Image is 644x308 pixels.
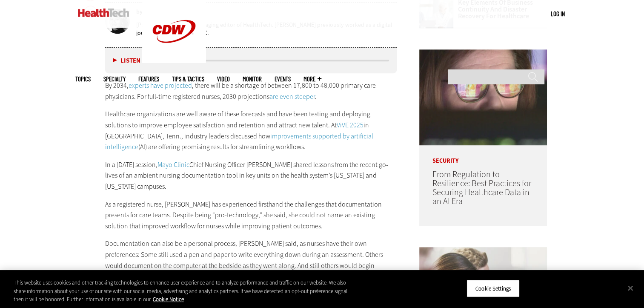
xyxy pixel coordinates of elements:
a: Video [217,76,230,82]
p: Security [419,145,547,164]
a: Events [275,76,291,82]
a: Mayo Clinic [157,160,189,169]
p: Healthcare organizations are well aware of these forecasts and have been testing and deploying so... [105,109,397,152]
a: are even steeper [269,92,315,101]
p: In a [DATE] session, Chief Nursing Officer [PERSON_NAME] shared lessons from the recent go-lives ... [105,159,397,192]
a: More information about your privacy [153,296,184,303]
a: Features [138,76,159,82]
a: Tips & Tactics [172,76,204,82]
button: Cookie Settings [467,279,520,297]
a: From Regulation to Resilience: Best Practices for Securing Healthcare Data in an AI Era [432,169,531,207]
button: Close [621,279,640,297]
img: woman wearing glasses looking at healthcare data on screen [419,49,547,145]
span: More [303,76,321,82]
p: As a registered nurse, [PERSON_NAME] has experienced firsthand the challenges that documentation ... [105,199,397,232]
span: Specialty [103,76,126,82]
div: This website uses cookies and other tracking technologies to enhance user experience and to analy... [14,279,354,304]
p: Documentation can also be a personal process, [PERSON_NAME] said, as nurses have their own prefer... [105,238,397,293]
a: Log in [551,10,565,17]
a: ViVE 2025 [337,121,364,130]
a: MonITor [243,76,262,82]
div: User menu [551,9,565,18]
img: Home [78,9,129,17]
span: Topics [75,76,91,82]
a: CDW [142,56,206,65]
